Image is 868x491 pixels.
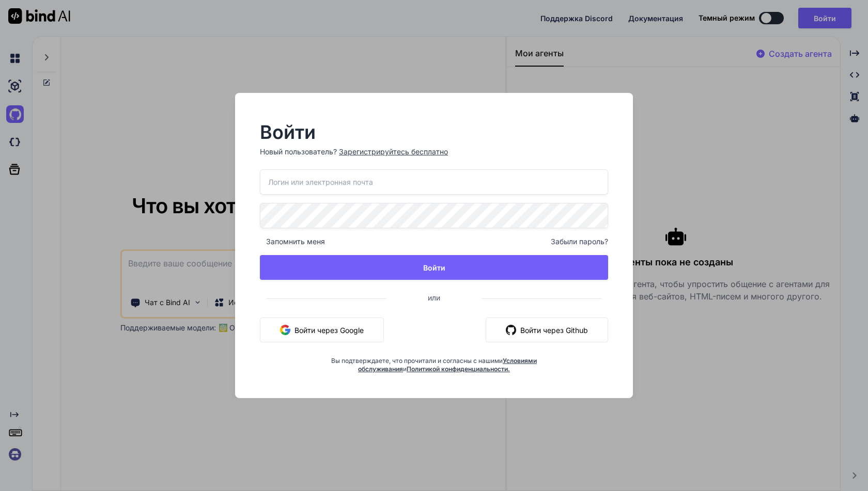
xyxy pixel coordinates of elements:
img: гитхаб [506,325,516,335]
font: Новый пользователь? [260,147,337,156]
font: Войти через Google [295,326,364,335]
font: Запомнить меня [266,237,325,246]
a: Политикой конфиденциальности. [407,365,510,373]
font: Войти [423,263,445,272]
font: Войти [260,121,316,144]
font: Зарегистрируйтесь бесплатно [339,147,448,156]
font: Забыли пароль? [551,237,608,246]
font: и [403,365,407,373]
img: Google [280,325,290,335]
input: Логин или электронная почта [260,169,608,195]
font: Войти через Github [520,326,588,335]
font: или [428,293,440,302]
button: Войти через Github [486,318,608,342]
font: Вы подтверждаете, что прочитали и согласны с нашими [331,357,503,365]
button: Войти через Google [260,318,384,342]
button: Войти [260,255,608,280]
a: Условиями обслуживания [358,357,537,373]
